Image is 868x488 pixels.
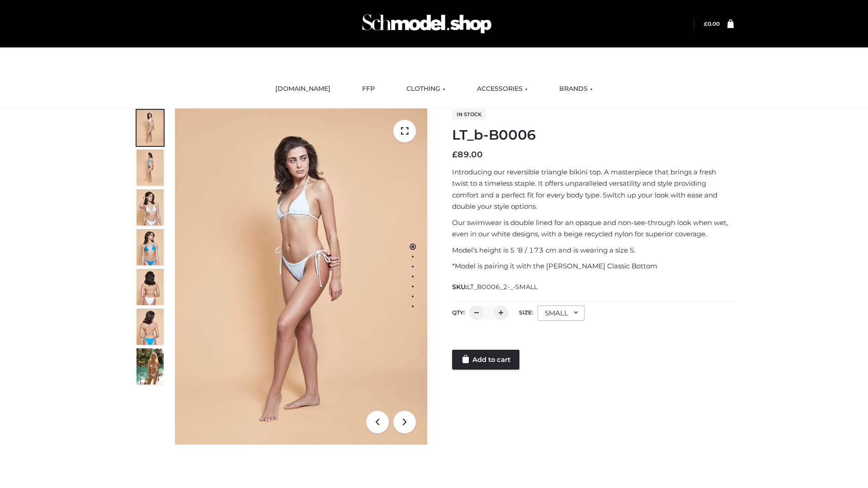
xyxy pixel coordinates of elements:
[452,350,519,370] a: Add to cart
[452,217,734,240] p: Our swimwear is double lined for an opaque and non-see-through look when wet, even in our white d...
[452,109,486,120] span: In stock
[552,79,599,99] a: BRANDS
[519,309,533,316] label: Size:
[137,110,164,146] img: ArielClassicBikiniTop_CloudNine_AzureSky_OW114ECO_1-scaled.jpg
[538,305,585,321] div: SMALL
[355,79,382,99] a: FFP
[704,20,720,27] bdi: 0.00
[137,309,164,345] img: ArielClassicBikiniTop_CloudNine_AzureSky_OW114ECO_8-scaled.jpg
[137,229,164,265] img: ArielClassicBikiniTop_CloudNine_AzureSky_OW114ECO_4-scaled.jpg
[452,166,734,212] p: Introducing our reversible triangle bikini top. A masterpiece that brings a fresh twist to a time...
[452,260,734,272] p: *Model is pairing it with the [PERSON_NAME] Classic Bottom
[704,20,720,27] a: £0.00
[452,309,465,316] label: QTY:
[137,150,164,186] img: ArielClassicBikiniTop_CloudNine_AzureSky_OW114ECO_2-scaled.jpg
[704,20,708,27] span: £
[452,282,538,292] span: SKU:
[269,79,337,99] a: [DOMAIN_NAME]
[359,6,495,42] img: Schmodel Admin 964
[137,348,164,385] img: Arieltop_CloudNine_AzureSky2.jpg
[470,79,534,99] a: ACCESSORIES
[467,283,538,291] span: LT_B0006_2-_-SMALL
[452,244,734,256] p: Model’s height is 5 ‘8 / 173 cm and is wearing a size S.
[452,150,483,160] bdi: 89.00
[137,269,164,305] img: ArielClassicBikiniTop_CloudNine_AzureSky_OW114ECO_7-scaled.jpg
[452,127,734,143] h1: LT_b-B0006
[175,108,427,445] img: ArielClassicBikiniTop_CloudNine_AzureSky_OW114ECO_1
[452,150,458,160] span: £
[137,189,164,225] img: ArielClassicBikiniTop_CloudNine_AzureSky_OW114ECO_3-scaled.jpg
[400,79,452,99] a: CLOTHING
